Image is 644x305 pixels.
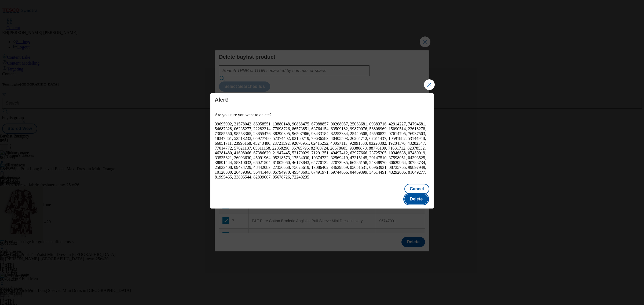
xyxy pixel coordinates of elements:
h4: Alert! [215,96,429,103]
div: 39695902, 21578042, 86958551, 13880148, 90868475, 67088857, 00268057, 25063681, 09383716, 4291422... [215,122,429,180]
button: Close Modal [424,79,435,90]
p: Are you sure you want to delete? [215,113,429,117]
button: Cancel [404,184,429,194]
button: Delete [404,194,428,204]
div: Modal [210,93,434,209]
